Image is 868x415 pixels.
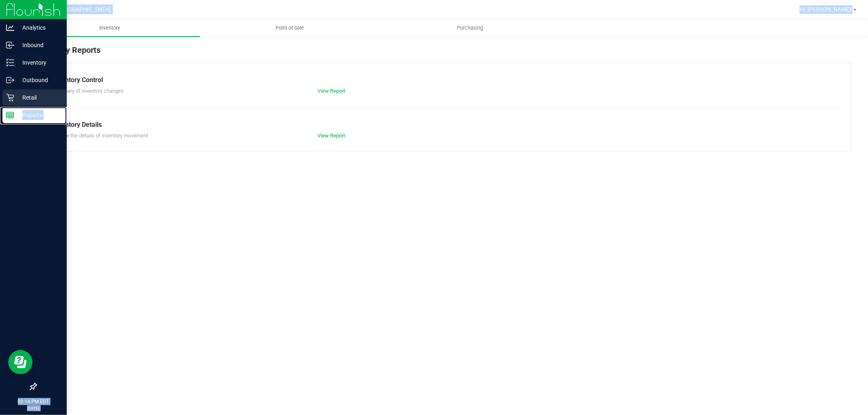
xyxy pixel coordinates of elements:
[6,111,14,119] inline-svg: Reports
[36,44,852,63] div: Inventory Reports
[317,88,345,94] a: View Report
[4,405,63,411] p: [DATE]
[6,93,14,102] inline-svg: Retail
[14,110,63,120] p: Reports
[380,20,560,37] a: Purchasing
[14,93,63,102] p: Retail
[52,120,835,130] div: Inventory Details
[52,88,124,94] span: Summary of inventory changes
[14,23,63,33] p: Analytics
[446,24,494,32] span: Purchasing
[14,40,63,50] p: Inbound
[88,24,131,32] span: Inventory
[265,24,315,32] span: Point of Sale
[6,76,14,84] inline-svg: Outbound
[800,6,853,13] span: Hi, [PERSON_NAME]!
[4,398,63,405] p: 02:14 PM EDT
[52,75,835,85] div: Inventory Control
[317,133,345,139] a: View Report
[14,58,63,67] p: Inventory
[14,75,63,85] p: Outbound
[8,350,33,374] iframe: Resource center
[6,41,14,49] inline-svg: Inbound
[52,133,148,139] span: Explore the details of inventory movement
[20,20,200,37] a: Inventory
[6,24,14,32] inline-svg: Analytics
[200,20,380,37] a: Point of Sale
[55,6,111,13] span: [GEOGRAPHIC_DATA]
[6,59,14,67] inline-svg: Inventory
